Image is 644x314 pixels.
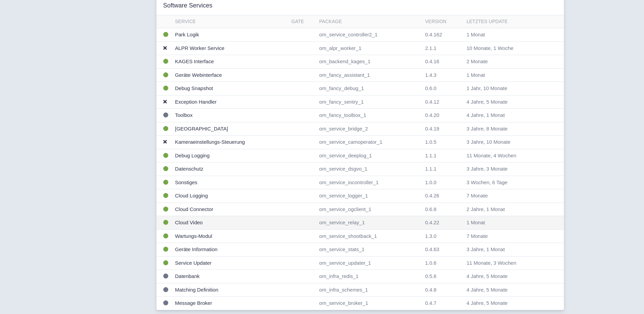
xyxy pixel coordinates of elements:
span: 0.4.63 [425,246,439,252]
td: om_fancy_sentry_1 [316,95,422,109]
td: Message Broker [172,297,289,310]
td: Cloud Logging [172,189,289,203]
span: 1.4.3 [425,72,436,78]
span: 0.4.22 [425,220,439,225]
td: 3 Wochen, 6 Tage [464,176,549,189]
span: 0.4.19 [425,126,439,132]
th: Gate [289,15,316,28]
span: 1.1.1 [425,166,436,172]
td: 10 Monate, 1 Woche [464,41,549,55]
td: Cloud Connector [172,203,289,216]
span: 1.0.5 [425,139,436,145]
td: 7 Monate [464,189,549,203]
td: om_alpr_worker_1 [316,41,422,55]
td: Datenschutz [172,162,289,176]
td: 11 Monate, 4 Wochen [464,149,549,162]
td: om_infra_redis_1 [316,270,422,283]
td: Matching Definition [172,283,289,297]
td: om_service_camoperator_1 [316,136,422,149]
span: 0.4.12 [425,99,439,105]
td: 11 Monate, 3 Wochen [464,256,549,270]
th: Version [422,15,464,28]
td: ALPR Worker Service [172,41,289,55]
td: Cloud Video [172,216,289,230]
td: 3 Jahre, 1 Monat [464,243,549,257]
td: Service Updater [172,256,289,270]
span: 0.4.16 [425,58,439,64]
td: 3 Jahre, 8 Monate [464,122,549,136]
span: 1.0.6 [425,260,436,266]
span: 0.4.162 [425,32,442,37]
td: om_service_stats_1 [316,243,422,257]
td: 1 Jahr, 10 Monate [464,82,549,95]
td: 4 Jahre, 1 Monat [464,109,549,122]
td: Debug Snapshot [172,82,289,95]
th: Package [316,15,422,28]
td: 4 Jahre, 5 Monate [464,297,549,310]
td: om_service_shootback_1 [316,229,422,243]
td: Park Logik [172,28,289,42]
td: om_service_deeplog_1 [316,149,422,162]
td: 4 Jahre, 5 Monate [464,283,549,297]
td: 2 Monate [464,55,549,69]
td: Sonstiges [172,176,289,189]
td: om_service_dsgvo_1 [316,162,422,176]
td: om_service_broker_1 [316,297,422,310]
td: om_fancy_assistant_1 [316,68,422,82]
td: Kameraeinstellungs-Steuerung [172,136,289,149]
td: om_service_updater_1 [316,256,422,270]
span: 0.6.0 [425,85,436,91]
td: Exception Handler [172,95,289,109]
td: 3 Jahre, 10 Monate [464,136,549,149]
td: om_fancy_debug_1 [316,82,422,95]
span: 1.3.0 [425,233,436,239]
td: Datenbank [172,270,289,283]
td: Wartungs-Modul [172,229,289,243]
th: Letztes Update [464,15,549,28]
td: om_service_bridge_2 [316,122,422,136]
td: 4 Jahre, 5 Monate [464,270,549,283]
td: 3 Jahre, 3 Monate [464,162,549,176]
td: Geräte Webinterface [172,68,289,82]
td: om_service_ogclient_1 [316,203,422,216]
td: Debug Logging [172,149,289,162]
td: 4 Jahre, 5 Monate [464,95,549,109]
span: 1.0.0 [425,179,436,185]
span: 0.4.7 [425,300,436,306]
td: 1 Monat [464,68,549,82]
span: 0.4.8 [425,287,436,293]
td: 1 Monat [464,216,549,230]
span: 2.1.1 [425,45,436,51]
span: 0.6.8 [425,206,436,212]
td: Toolbox [172,109,289,122]
td: om_service_logger_1 [316,189,422,203]
td: KAGES Interface [172,55,289,69]
td: om_infra_schemes_1 [316,283,422,297]
td: 1 Monat [464,28,549,42]
td: Geräte Information [172,243,289,257]
td: om_service_controller2_1 [316,28,422,42]
span: 0.4.20 [425,112,439,118]
td: om_service_relay_1 [316,216,422,230]
td: 2 Jahre, 1 Monat [464,203,549,216]
td: 7 Monate [464,229,549,243]
th: Service [172,15,289,28]
h3: Software Services [163,2,213,10]
td: om_fancy_toolbox_1 [316,109,422,122]
td: [GEOGRAPHIC_DATA] [172,122,289,136]
td: om_service_iocontroller_1 [316,176,422,189]
span: 0.5.6 [425,273,436,279]
span: 1.1.1 [425,153,436,158]
td: om_backend_kages_1 [316,55,422,69]
span: 0.4.26 [425,193,439,198]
